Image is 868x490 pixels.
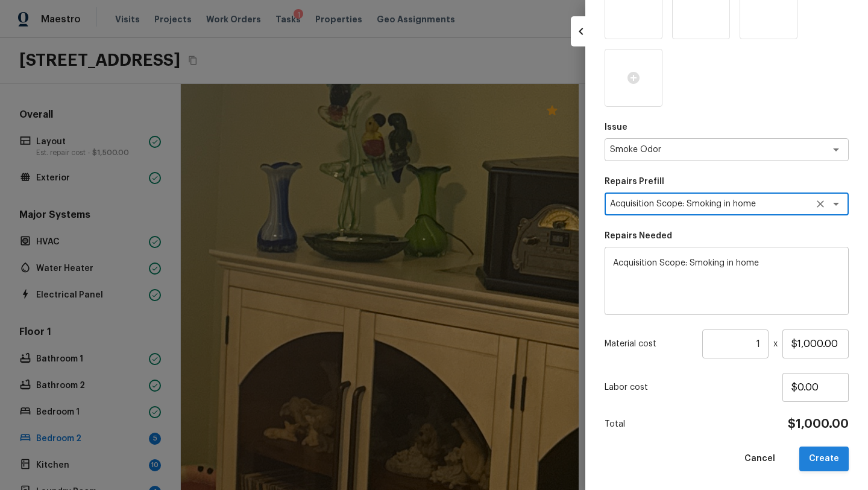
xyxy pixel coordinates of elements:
button: Open [828,141,844,158]
p: Repairs Prefill [605,176,849,188]
button: Clear [812,196,829,212]
textarea: Acquisition Scope: Smoking in home [613,257,840,305]
textarea: Acquisition Scope: Smoking in home [610,198,810,210]
p: Issue [605,121,849,133]
p: Repairs Needed [605,230,849,242]
button: Cancel [735,447,785,471]
button: Create [799,447,849,471]
h4: $1,000.00 [788,416,849,432]
div: x [605,329,849,358]
p: Material cost [605,338,697,350]
button: Open [828,196,844,212]
p: Labor cost [605,381,782,393]
textarea: Smoke Odor [610,144,810,156]
p: Total [605,418,625,430]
